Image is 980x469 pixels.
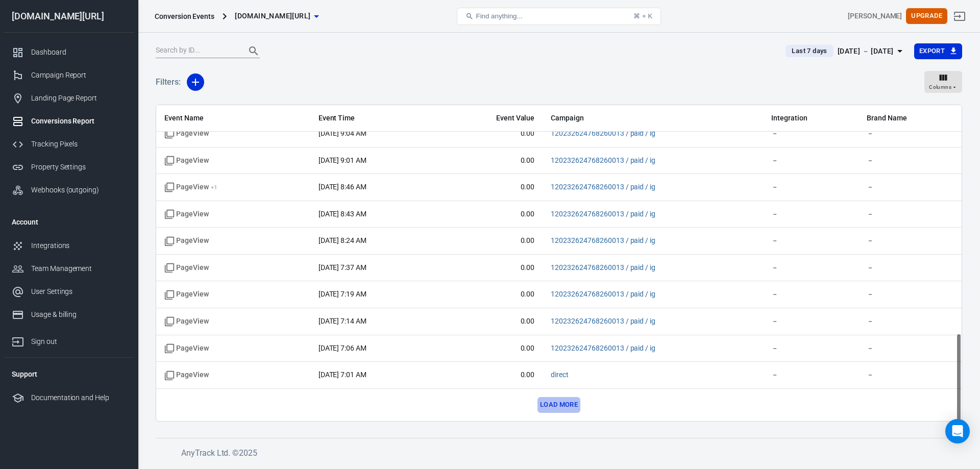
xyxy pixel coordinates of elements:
[164,263,209,273] span: Standard event name
[4,110,134,133] a: Conversions Report
[31,162,126,172] div: Property Settings
[551,129,655,139] span: 120232624768260013 / paid / ig
[867,316,953,327] span: －
[476,12,522,20] span: Find anything...
[867,209,953,219] span: －
[4,362,134,386] li: Support
[771,182,850,192] span: －
[551,263,655,271] a: 120232624768260013 / paid / ig
[771,343,850,354] span: －
[867,129,953,139] span: －
[31,286,126,297] div: User Settings
[31,263,126,274] div: Team Management
[867,236,953,246] span: －
[451,263,534,273] span: 0.00
[929,83,951,92] span: Columns
[31,309,126,320] div: Usage & billing
[164,370,209,380] span: Standard event name
[867,343,953,354] span: －
[318,290,366,298] time: 2025-08-08T07:19:28+06:00
[318,344,366,352] time: 2025-08-08T07:06:21+06:00
[181,447,947,459] h6: AnyTrack Ltd. © 2025
[848,11,902,21] div: Account id: jpAhHtDX
[4,303,134,326] a: Usage & billing
[231,7,323,26] button: [DOMAIN_NAME][URL]
[4,64,134,87] a: Campaign Report
[31,139,126,150] div: Tracking Pixels
[771,316,850,327] span: －
[551,371,569,379] a: direct
[551,156,655,166] span: 120232624768260013 / paid / ig
[4,210,134,234] li: Account
[31,47,126,58] div: Dashboard
[551,344,655,352] a: 120232624768260013 / paid / ig
[318,210,366,218] time: 2025-08-08T08:43:14+06:00
[867,113,953,124] span: Brand Name
[867,263,953,273] span: －
[155,11,214,21] div: Conversion Events
[156,44,237,58] input: Search by ID...
[164,209,209,219] span: Standard event name
[31,70,126,81] div: Campaign Report
[551,210,655,218] a: 120232624768260013 / paid / ig
[4,280,134,303] a: User Settings
[164,113,302,124] span: Event Name
[771,129,850,139] span: －
[318,156,366,164] time: 2025-08-08T09:01:31+06:00
[867,370,953,380] span: －
[164,316,209,327] span: Standard event name
[4,133,134,156] a: Tracking Pixels
[451,370,534,380] span: 0.00
[867,156,953,166] span: －
[241,39,266,63] button: Search
[451,316,534,327] span: 0.00
[771,289,850,300] span: －
[945,419,970,443] div: Open Intercom Messenger
[451,343,534,354] span: 0.00
[4,234,134,257] a: Integrations
[771,156,850,166] span: －
[451,236,534,246] span: 0.00
[31,336,126,347] div: Sign out
[788,46,831,56] span: Last 7 days
[771,236,850,246] span: －
[31,93,126,104] div: Landing Page Report
[4,41,134,64] a: Dashboard
[914,43,962,59] button: Export
[551,236,655,246] span: 120232624768260013 / paid / ig
[451,209,534,219] span: 0.00
[31,116,126,127] div: Conversions Report
[156,105,962,421] div: scrollable content
[451,113,534,124] span: Event Value
[31,185,126,195] div: Webhooks (outgoing)
[31,392,126,403] div: Documentation and Help
[318,263,366,271] time: 2025-08-08T07:37:00+06:00
[771,263,850,273] span: －
[551,317,655,325] a: 120232624768260013 / paid / ig
[235,10,310,22] span: gearlytix.com/simracing-fanatec
[451,156,534,166] span: 0.00
[551,129,655,137] a: 120232624768260013 / paid / ig
[924,71,962,93] button: Columns
[771,209,850,219] span: －
[537,397,580,413] button: Load more
[551,370,569,380] span: direct
[551,182,655,192] span: 120232624768260013 / paid / ig
[947,4,972,29] a: Sign out
[777,43,914,60] button: Last 7 days[DATE] － [DATE]
[211,184,217,191] sup: + 1
[318,183,366,191] time: 2025-08-08T08:46:25+06:00
[318,317,366,325] time: 2025-08-08T07:14:29+06:00
[164,182,217,192] span: PageView
[771,113,850,124] span: Integration
[551,113,694,124] span: Campaign
[164,156,209,166] span: Standard event name
[318,236,366,244] time: 2025-08-08T08:24:58+06:00
[4,179,134,202] a: Webhooks (outgoing)
[838,45,894,58] div: [DATE] － [DATE]
[551,156,655,164] a: 120232624768260013 / paid / ig
[551,290,655,298] a: 120232624768260013 / paid / ig
[906,8,947,24] button: Upgrade
[551,343,655,354] span: 120232624768260013 / paid / ig
[164,289,209,300] span: Standard event name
